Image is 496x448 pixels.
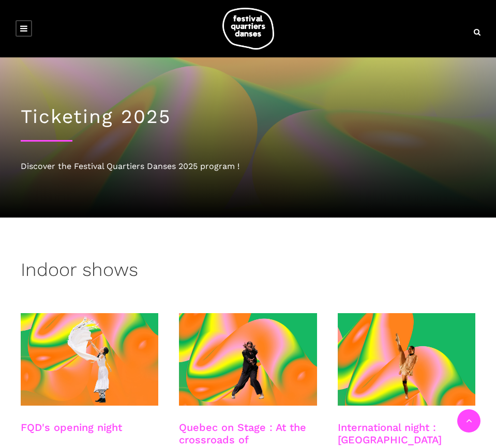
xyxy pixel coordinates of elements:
[222,8,274,50] img: logo-fqd-med
[21,421,122,434] a: FQD's opening night
[21,105,475,128] h1: Ticketing 2025
[21,160,475,173] div: Discover the Festival Quartiers Danses 2025 program !
[21,259,138,285] h3: Indoor shows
